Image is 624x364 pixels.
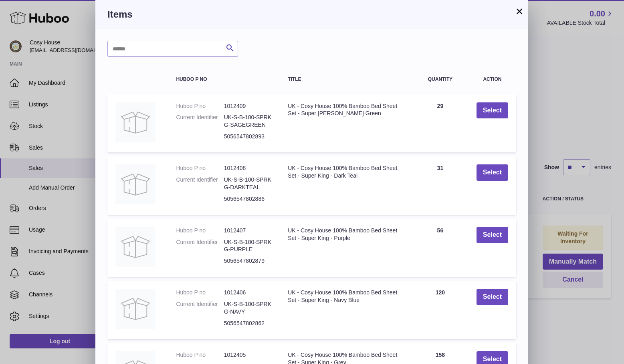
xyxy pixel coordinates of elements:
dt: Huboo P no [176,351,224,359]
img: UK - Cosy House 100% Bamboo Bed Sheet Set - Super King - Purple [115,227,155,267]
button: × [515,6,524,16]
dt: Current Identifier [176,114,224,129]
dd: 5056547802893 [224,133,272,140]
dt: Huboo P no [176,289,224,296]
dd: 1012408 [224,164,272,172]
th: Action [469,69,516,90]
h3: Items [107,8,516,21]
dd: 5056547802862 [224,320,272,327]
button: Select [477,102,508,119]
img: UK - Cosy House 100% Bamboo Bed Sheet Set - Super King - Sage Green [115,102,155,142]
button: Select [477,227,508,243]
img: UK - Cosy House 100% Bamboo Bed Sheet Set - Super King - Dark Teal [115,164,155,204]
button: Select [477,289,508,305]
td: 29 [412,94,469,153]
button: Select [477,164,508,181]
dt: Huboo P no [176,164,224,172]
td: 31 [412,156,469,215]
th: Title [280,69,412,90]
dd: 1012406 [224,289,272,296]
div: UK - Cosy House 100% Bamboo Bed Sheet Set - Super King - Purple [288,227,404,242]
dd: 1012407 [224,227,272,234]
dd: UK-S-B-100-SPRKG-NAVY [224,300,272,316]
dt: Current Identifier [176,300,224,316]
dd: 5056547802886 [224,195,272,203]
dt: Huboo P no [176,227,224,234]
dd: UK-S-B-100-SPRKG-DARKTEAL [224,176,272,191]
div: UK - Cosy House 100% Bamboo Bed Sheet Set - Super [PERSON_NAME] Green [288,102,404,118]
dd: 1012405 [224,351,272,359]
th: Huboo P no [168,69,280,90]
dd: UK-S-B-100-SPRKG-SAGEGREEN [224,114,272,129]
th: Quantity [412,69,469,90]
td: 120 [412,281,469,339]
td: 56 [412,219,469,277]
div: UK - Cosy House 100% Bamboo Bed Sheet Set - Super King - Dark Teal [288,164,404,180]
dt: Current Identifier [176,238,224,254]
dt: Huboo P no [176,102,224,110]
dt: Current Identifier [176,176,224,191]
img: UK - Cosy House 100% Bamboo Bed Sheet Set - Super King - Navy Blue [115,289,155,329]
dd: 5056547802879 [224,257,272,265]
dd: 1012409 [224,102,272,110]
div: UK - Cosy House 100% Bamboo Bed Sheet Set - Super King - Navy Blue [288,289,404,304]
dd: UK-S-B-100-SPRKG-PURPLE [224,238,272,254]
